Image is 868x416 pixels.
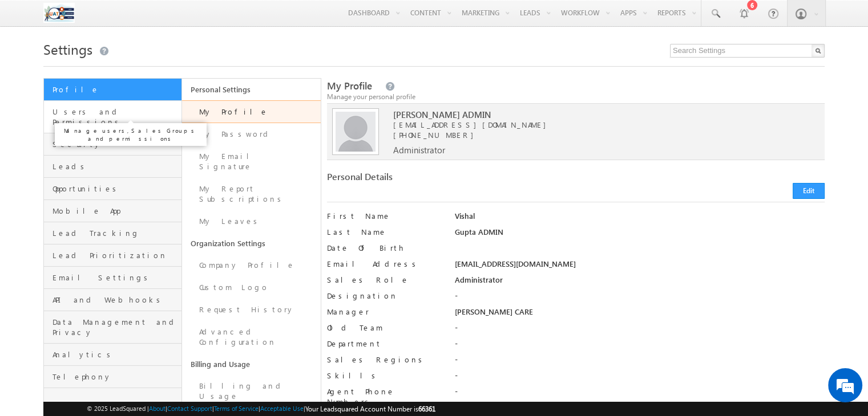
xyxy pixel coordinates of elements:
[182,233,320,254] a: Organization Settings
[53,250,179,260] span: Lead Prioritization
[44,156,181,178] a: Leads
[44,344,181,366] a: Analytics
[454,386,825,402] div: -
[327,243,442,253] label: Date Of Birth
[454,338,825,354] div: -
[182,276,320,299] a: Custom Logo
[327,386,442,407] label: Agent Phone Numbers
[182,299,320,321] a: Request History
[327,307,442,317] label: Manager
[393,109,792,120] span: [PERSON_NAME] ADMIN
[44,267,181,289] a: Email Settings
[182,100,320,123] a: My Profile
[454,275,825,291] div: Administrator
[327,370,442,381] label: Skills
[53,317,179,337] span: Data Management and Privacy
[327,338,442,349] label: Department
[44,101,181,133] a: Users and Permissions
[327,227,442,237] label: Last Name
[393,130,479,140] span: [PHONE_NUMBER]
[182,254,320,276] a: Company Profile
[454,211,825,227] div: Vishal
[305,405,435,413] span: Your Leadsquared Account Number is
[182,145,320,178] a: My Email Signature
[327,275,442,285] label: Sales Role
[44,222,181,244] a: Lead Tracking
[53,372,179,382] span: Telephony
[43,40,92,58] span: Settings
[53,295,179,305] span: API and Webhooks
[393,145,445,155] span: Administrator
[44,79,181,101] a: Profile
[182,353,320,375] a: Billing and Usage
[454,323,825,338] div: -
[53,228,179,238] span: Lead Tracking
[53,84,179,95] span: Profile
[454,227,825,243] div: Gupta ADMIN
[53,272,179,283] span: Email Settings
[393,120,792,130] span: [EMAIL_ADDRESS][DOMAIN_NAME]
[44,289,181,311] a: API and Webhooks
[59,127,202,142] p: Manage users, Sales Groups and permissions
[793,183,825,199] button: Edit
[182,375,320,407] a: Billing and Usage
[44,178,181,200] a: Opportunities
[44,244,181,267] a: Lead Prioritization
[327,354,442,365] label: Sales Regions
[454,354,825,370] div: -
[454,291,825,307] div: -
[327,259,442,269] label: Email Address
[87,403,435,414] span: © 2025 LeadSquared | | | | |
[327,172,570,187] div: Personal Details
[182,321,320,353] a: Advanced Configuration
[327,291,442,301] label: Designation
[53,161,179,172] span: Leads
[53,107,179,127] span: Users and Permissions
[182,79,320,100] a: Personal Settings
[327,323,442,333] label: Old Team
[149,405,165,412] a: About
[53,349,179,360] span: Analytics
[167,405,212,412] a: Contact Support
[182,123,320,145] a: My Password
[327,92,825,102] div: Manage your personal profile
[53,183,179,194] span: Opportunities
[214,405,259,412] a: Terms of Service
[454,307,825,323] div: [PERSON_NAME] CARE
[327,211,442,221] label: First Name
[44,133,181,156] a: Security
[454,259,825,275] div: [EMAIL_ADDRESS][DOMAIN_NAME]
[454,370,825,386] div: -
[327,79,372,92] span: My Profile
[182,210,320,233] a: My Leaves
[43,3,75,23] img: Custom Logo
[670,44,825,58] input: Search Settings
[182,178,320,210] a: My Report Subscriptions
[44,311,181,344] a: Data Management and Privacy
[418,405,435,413] span: 66361
[260,405,304,412] a: Acceptable Use
[53,206,179,216] span: Mobile App
[44,366,181,388] a: Telephony
[44,200,181,222] a: Mobile App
